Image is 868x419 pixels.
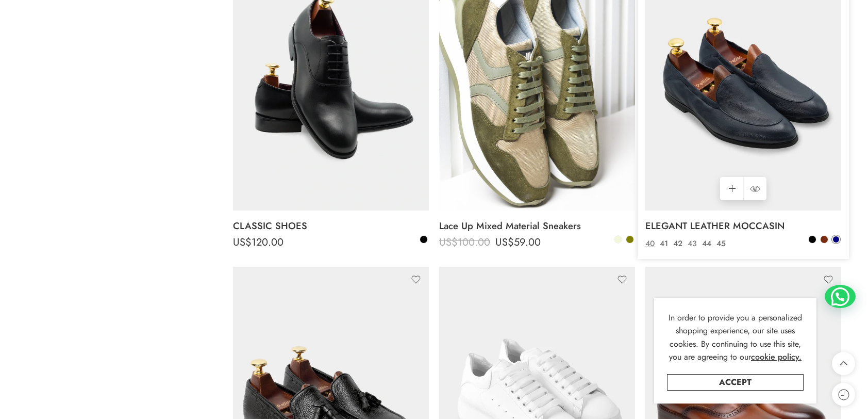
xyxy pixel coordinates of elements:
[831,235,841,244] a: Navy
[751,350,802,364] a: cookie policy.
[233,216,429,236] a: CLASSIC SHOES
[685,238,699,250] a: 43
[645,216,841,236] a: ELEGANT LEATHER MOCCASIN
[439,235,490,250] bdi: 100.00
[667,374,804,391] a: Accept
[495,235,541,250] bdi: 59.00
[657,238,671,250] a: 41
[820,235,829,244] a: Brown
[669,312,802,363] span: In order to provide you a personalized shopping experience, our site uses cookies. By continuing ...
[671,238,685,250] a: 42
[699,238,714,250] a: 44
[625,235,635,244] a: Olive
[439,235,458,250] span: US$
[643,238,657,250] a: 40
[233,235,283,250] bdi: 120.00
[645,235,696,250] bdi: 150.00
[233,235,252,250] span: US$
[613,235,623,244] a: Beige
[720,177,743,200] a: Select options for “ELEGANT LEATHER MOCCASIN”
[439,216,635,236] a: Lace Up Mixed Material Sneakers
[419,235,428,244] a: Black
[495,235,514,250] span: US$
[714,238,728,250] a: 45
[645,235,664,250] span: US$
[808,235,817,244] a: Black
